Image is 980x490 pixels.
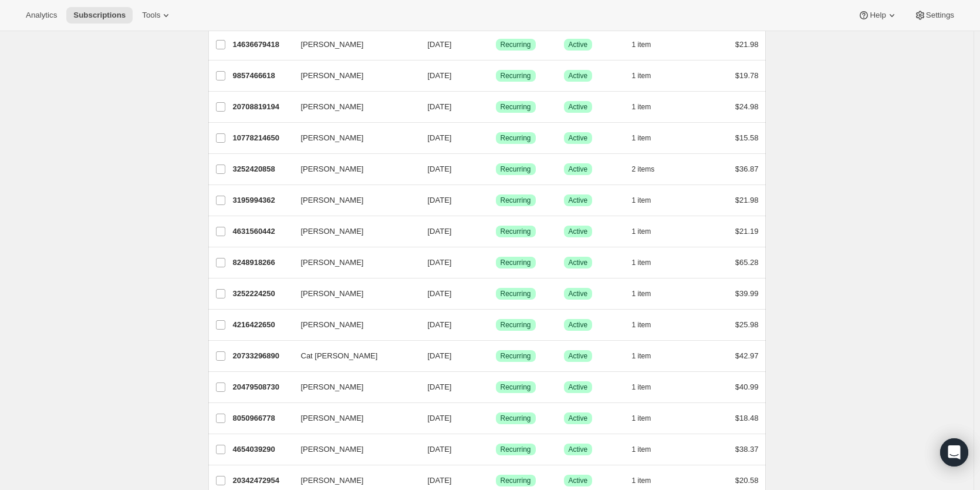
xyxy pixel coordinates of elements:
[940,438,968,466] div: Open Intercom Messenger
[233,132,292,144] p: 10778214650
[501,165,531,174] span: Recurring
[569,40,588,49] span: Active
[428,165,452,173] span: [DATE]
[501,445,531,454] span: Recurring
[632,102,651,112] span: 1 item
[735,258,759,267] span: $65.28
[428,476,452,485] span: [DATE]
[632,414,651,423] span: 1 item
[632,192,664,209] button: 1 item
[632,441,664,458] button: 1 item
[301,194,364,206] span: [PERSON_NAME]
[294,66,411,85] button: [PERSON_NAME]
[632,410,664,427] button: 1 item
[735,133,759,142] span: $15.58
[569,71,588,80] span: Active
[233,254,759,271] div: 8248918266[PERSON_NAME][DATE]SuccessRecurringSuccessActive1 item$65.28
[632,320,651,330] span: 1 item
[301,39,364,51] span: [PERSON_NAME]
[632,133,651,143] span: 1 item
[233,319,292,331] p: 4216422650
[233,70,292,82] p: 9857466618
[569,351,588,361] span: Active
[632,40,651,49] span: 1 item
[428,133,452,142] span: [DATE]
[569,414,588,423] span: Active
[233,36,759,53] div: 14636679418[PERSON_NAME][DATE]SuccessRecurringSuccessActive1 item$21.98
[301,412,364,424] span: [PERSON_NAME]
[569,258,588,267] span: Active
[569,320,588,330] span: Active
[428,102,452,111] span: [DATE]
[294,347,411,365] button: Cat [PERSON_NAME]
[735,71,759,80] span: $19.78
[632,379,664,395] button: 1 item
[294,471,411,490] button: [PERSON_NAME]
[233,348,759,364] div: 20733296890Cat [PERSON_NAME][DATE]SuccessRecurringSuccessActive1 item$42.97
[428,351,452,360] span: [DATE]
[569,227,588,236] span: Active
[233,101,292,113] p: 20708819194
[632,223,664,240] button: 1 item
[301,257,364,269] span: [PERSON_NAME]
[233,317,759,333] div: 4216422650[PERSON_NAME][DATE]SuccessRecurringSuccessActive1 item$25.98
[233,379,759,395] div: 20479508730[PERSON_NAME][DATE]SuccessRecurringSuccessActive1 item$40.99
[735,102,759,111] span: $24.98
[632,36,664,53] button: 1 item
[569,196,588,205] span: Active
[66,7,133,24] button: Subscriptions
[233,441,759,458] div: 4654039290[PERSON_NAME][DATE]SuccessRecurringSuccessActive1 item$38.37
[632,68,664,84] button: 1 item
[501,40,531,49] span: Recurring
[632,71,651,80] span: 1 item
[735,289,759,298] span: $39.99
[501,382,531,392] span: Recurring
[428,227,452,236] span: [DATE]
[501,320,531,330] span: Recurring
[632,227,651,236] span: 1 item
[294,222,411,241] button: [PERSON_NAME]
[233,257,292,269] p: 8248918266
[301,132,364,144] span: [PERSON_NAME]
[294,409,411,428] button: [PERSON_NAME]
[26,11,57,20] span: Analytics
[428,40,452,49] span: [DATE]
[233,163,292,175] p: 3252420858
[428,196,452,204] span: [DATE]
[632,165,655,174] span: 2 items
[632,445,651,454] span: 1 item
[569,289,588,298] span: Active
[569,133,588,143] span: Active
[233,350,292,362] p: 20733296890
[294,316,411,334] button: [PERSON_NAME]
[233,68,759,84] div: 9857466618[PERSON_NAME][DATE]SuccessRecurringSuccessActive1 item$19.78
[294,191,411,210] button: [PERSON_NAME]
[632,161,668,177] button: 2 items
[233,412,292,424] p: 8050966778
[301,350,378,362] span: Cat [PERSON_NAME]
[735,476,759,485] span: $20.58
[294,378,411,397] button: [PERSON_NAME]
[569,476,588,485] span: Active
[632,348,664,364] button: 1 item
[294,160,411,179] button: [PERSON_NAME]
[301,70,364,82] span: [PERSON_NAME]
[428,289,452,298] span: [DATE]
[569,165,588,174] span: Active
[294,253,411,272] button: [PERSON_NAME]
[233,472,759,489] div: 20342472954[PERSON_NAME][DATE]SuccessRecurringSuccessActive1 item$20.58
[870,11,886,20] span: Help
[735,320,759,329] span: $25.98
[735,414,759,422] span: $18.48
[301,319,364,331] span: [PERSON_NAME]
[233,475,292,486] p: 20342472954
[632,130,664,146] button: 1 item
[301,475,364,486] span: [PERSON_NAME]
[851,7,904,24] button: Help
[233,381,292,393] p: 20479508730
[501,71,531,80] span: Recurring
[233,192,759,209] div: 3195994362[PERSON_NAME][DATE]SuccessRecurringSuccessActive1 item$21.98
[428,320,452,329] span: [DATE]
[501,414,531,423] span: Recurring
[294,129,411,147] button: [PERSON_NAME]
